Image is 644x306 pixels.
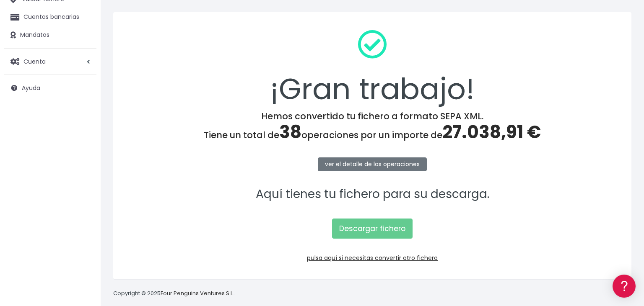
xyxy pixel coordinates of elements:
[4,26,96,44] a: Mandatos
[113,289,235,298] p: Copyright © 2025 .
[124,111,621,143] h4: Hemos convertido tu fichero a formato SEPA XML. Tiene un total de operaciones por un importe de
[8,58,159,66] div: Información general
[115,241,161,249] a: POWERED BY ENCHANT
[23,57,46,65] span: Cuenta
[8,132,159,145] a: Videotutoriales
[8,224,159,239] button: Contáctanos
[442,120,541,144] span: 27.038,91 €
[8,119,159,132] a: Problemas habituales
[318,157,427,171] a: ver el detalle de las operaciones
[124,185,621,204] p: Aquí tienes tu fichero para su descarga.
[22,84,40,92] span: Ayuda
[4,79,96,97] a: Ayuda
[4,53,96,70] a: Cuenta
[279,120,301,144] span: 38
[8,106,159,119] a: Formatos
[161,289,234,297] a: Four Penguins Ventures S.L.
[8,201,159,209] div: Programadores
[332,219,413,239] a: Descargar fichero
[8,93,159,100] div: Convertir ficheros
[307,254,438,262] a: pulsa aquí si necesitas convertir otro fichero
[8,145,159,158] a: Perfiles de empresas
[8,166,159,174] div: Facturación
[8,71,159,84] a: Información general
[124,23,621,111] div: ¡Gran trabajo!
[4,8,96,26] a: Cuentas bancarias
[8,214,159,227] a: API
[8,180,159,193] a: General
